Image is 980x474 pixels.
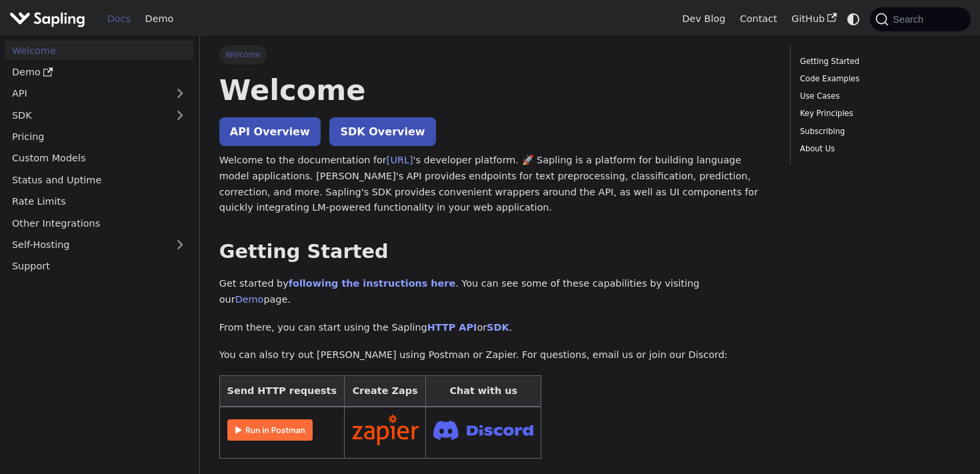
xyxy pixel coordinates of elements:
a: Demo [235,294,264,305]
a: Status and Uptime [5,170,193,189]
button: Expand sidebar category 'SDK' [167,105,193,125]
a: Key Principles [800,107,956,120]
a: Self-Hosting [5,235,193,255]
img: Connect in Zapier [352,415,419,445]
a: API Overview [219,117,321,146]
a: Subscribing [800,125,956,138]
nav: Breadcrumbs [219,45,771,64]
a: SDK [5,105,167,125]
a: Custom Models [5,149,193,168]
a: HTTP API [427,322,477,333]
a: Getting Started [800,55,956,68]
a: Dev Blog [675,9,732,29]
a: SDK Overview [329,117,435,146]
p: Welcome to the documentation for 's developer platform. 🚀 Sapling is a platform for building lang... [219,153,771,216]
span: Search [889,14,931,25]
img: Sapling.ai [9,9,85,29]
p: You can also try out [PERSON_NAME] using Postman or Zapier. For questions, email us or join our D... [219,347,771,363]
a: [URL] [387,155,413,165]
p: Get started by . You can see some of these capabilities by visiting our page. [219,276,771,308]
th: Create Zaps [344,376,426,407]
p: From there, you can start using the Sapling or . [219,320,771,336]
button: Expand sidebar category 'API' [167,84,193,103]
img: Join Discord [433,417,533,444]
a: Demo [5,63,193,82]
a: Contact [733,9,785,29]
a: Pricing [5,127,193,147]
span: Welcome [219,45,267,64]
a: Code Examples [800,73,956,85]
a: Other Integrations [5,213,193,233]
a: SDK [487,322,509,333]
a: Support [5,257,193,276]
a: Sapling.aiSapling.ai [9,9,90,29]
a: Rate Limits [5,192,193,211]
button: Search (Command+K) [870,7,970,31]
button: Switch between dark and light mode (currently system mode) [844,9,863,29]
a: API [5,84,167,103]
a: Docs [100,9,138,29]
a: GitHub [784,9,843,29]
a: About Us [800,143,956,155]
h1: Welcome [219,72,771,108]
a: Use Cases [800,90,956,103]
h2: Getting Started [219,240,771,264]
img: Run in Postman [227,419,313,441]
th: Send HTTP requests [219,376,344,407]
th: Chat with us [426,376,541,407]
a: Welcome [5,41,193,60]
a: following the instructions here [289,278,455,289]
a: Demo [138,9,181,29]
